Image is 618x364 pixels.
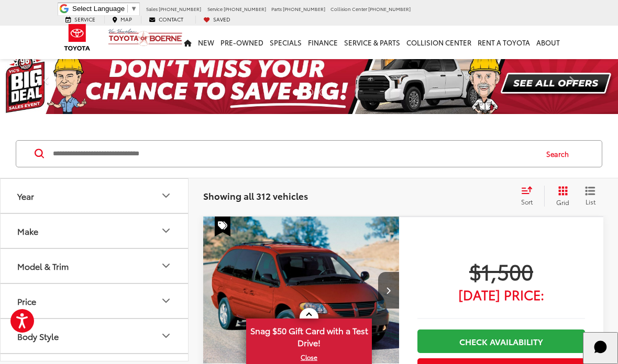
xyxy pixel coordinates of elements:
[207,5,223,12] span: Service
[417,258,585,284] span: $1,500
[159,5,201,12] span: [PHONE_NUMBER]
[544,186,577,207] button: Grid View
[587,334,614,361] svg: Start Chat
[521,197,533,206] span: Sort
[120,15,132,23] span: Map
[74,15,95,23] span: Service
[108,28,183,47] img: Vic Vaughan Toyota of Boerne
[160,294,172,307] div: Price
[127,5,128,13] span: ​
[330,5,367,12] span: Collision Center
[203,217,400,363] a: 2006 Dodge Grand Caravan SXT2006 Dodge Grand Caravan SXT2006 Dodge Grand Caravan SXT2006 Dodge Gr...
[17,261,69,271] div: Model & Trim
[271,5,282,12] span: Parts
[203,217,400,363] div: 2006 Dodge Grand Caravan SXT 0
[159,15,183,23] span: Contact
[368,5,411,12] span: [PHONE_NUMBER]
[160,259,172,272] div: Model & Trim
[417,289,585,300] span: [DATE] Price:
[146,5,158,12] span: Sales
[17,331,59,341] div: Body Style
[17,296,36,306] div: Price
[556,198,569,207] span: Grid
[1,214,189,248] button: MakeMake
[141,16,191,23] a: Contact
[58,20,97,54] img: Toyota
[378,272,399,309] button: Next image
[195,16,238,23] a: My Saved Vehicles
[215,217,230,236] span: Special
[104,16,140,23] a: Map
[72,5,125,13] span: Select Language
[533,26,563,59] a: About
[474,26,533,59] a: Rent a Toyota
[341,26,403,59] a: Service & Parts: Opens in a new tab
[403,26,474,59] a: Collision Center
[536,141,584,167] button: Search
[160,224,172,237] div: Make
[130,5,137,13] span: ▼
[585,197,595,206] span: List
[1,284,189,318] button: PricePrice
[181,26,195,59] a: Home
[72,5,137,13] a: Select Language​
[17,226,38,236] div: Make
[52,141,536,166] input: Search by Make, Model, or Keyword
[1,249,189,283] button: Model & TrimModel & Trim
[195,26,217,59] a: New
[417,329,585,353] a: Check Availability
[267,26,305,59] a: Specials
[224,5,266,12] span: [PHONE_NUMBER]
[160,189,172,202] div: Year
[160,329,172,342] div: Body Style
[1,319,189,353] button: Body StyleBody Style
[305,26,341,59] a: Finance
[516,186,544,207] button: Select sort value
[203,189,308,202] span: Showing all 312 vehicles
[283,5,325,12] span: [PHONE_NUMBER]
[213,15,230,23] span: Saved
[17,191,34,201] div: Year
[247,320,371,351] span: Snag $50 Gift Card with a Test Drive!
[58,16,103,23] a: Service
[577,186,603,207] button: List View
[1,179,189,213] button: YearYear
[217,26,267,59] a: Pre-Owned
